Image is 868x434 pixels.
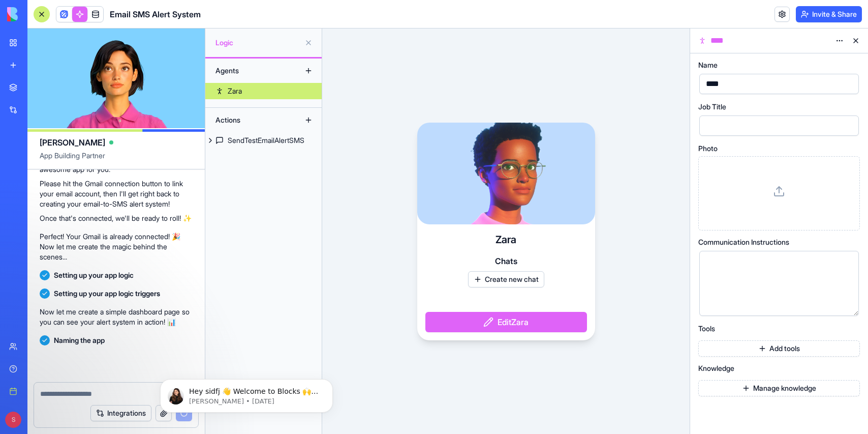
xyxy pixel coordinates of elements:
[495,233,516,247] h4: Zara
[698,103,726,110] span: Job Title
[698,62,718,69] span: Name
[698,380,860,396] button: Manage knowledge
[40,213,193,223] p: Once that's connected, we'll be ready to roll! ✨
[54,270,134,280] span: Setting up your app logic
[210,112,292,128] div: Actions
[40,307,193,327] p: Now let me create a simple dashboard page so you can see your alert system in action! 📊
[110,8,201,20] h1: Email SMS Alert System
[698,365,734,372] span: Knowledge
[210,63,292,79] div: Agents
[495,255,517,267] span: Chats
[7,7,70,21] img: logo
[796,6,862,22] button: Invite & Share
[40,179,193,209] p: Please hit the Gmail connection button to link your email account, then I'll get right back to cr...
[468,271,544,287] button: Create new chat
[228,135,304,146] div: SendTestEmailAlertSMS
[205,132,322,149] a: SendTestEmailAlertSMS
[228,86,242,96] div: Zara
[215,38,300,48] span: Logic
[5,412,21,428] span: S
[698,145,718,152] span: Photo
[145,358,348,429] iframe: Intercom notifications message
[698,239,789,246] span: Communication Instructions
[90,405,151,421] button: Integrations
[698,325,715,332] span: Tools
[40,151,193,169] span: App Building Partner
[54,288,160,299] span: Setting up your app logic triggers
[205,83,322,99] a: Zara
[40,232,193,262] p: Perfect! Your Gmail is already connected! 🎉 Now let me create the magic behind the scenes...
[425,312,587,332] button: EditZara
[40,136,105,149] span: [PERSON_NAME]
[698,340,860,357] button: Add tools
[54,335,105,345] span: Naming the app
